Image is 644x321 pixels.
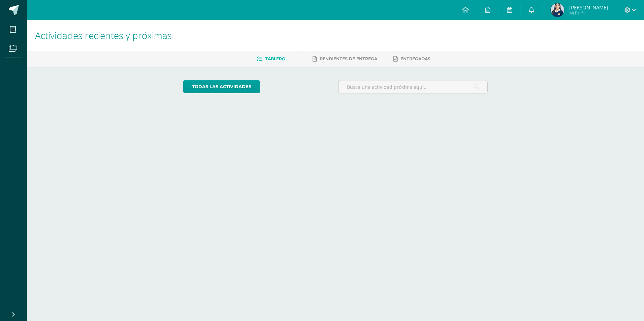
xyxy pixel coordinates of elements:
[265,56,285,61] span: Tablero
[320,56,377,61] span: Pendientes de entrega
[400,56,430,61] span: Entregadas
[569,10,608,16] span: Mi Perfil
[551,3,564,17] img: 78199a84b12f29d1aed0258d96530fbf.png
[257,53,285,64] a: Tablero
[35,29,172,42] span: Actividades recientes y próximas
[569,4,608,11] span: [PERSON_NAME]
[339,80,488,94] input: Busca una actividad próxima aquí...
[313,53,377,64] a: Pendientes de entrega
[183,80,260,93] a: todas las Actividades
[393,53,430,64] a: Entregadas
